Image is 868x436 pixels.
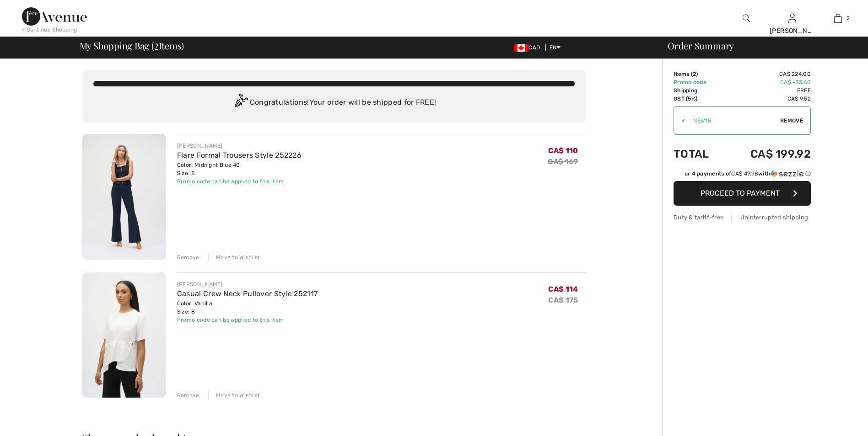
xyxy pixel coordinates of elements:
div: Congratulations! Your order will be shipped for FREE! [93,94,575,112]
span: CA$ 114 [548,285,578,293]
img: Flare Formal Trousers Style 252226 [82,134,166,260]
div: Order Summary [657,41,863,50]
td: Total [674,138,724,170]
a: Casual Crew Neck Pullover Style 252117 [177,289,318,298]
div: Move to Wishlist [208,391,260,399]
div: [PERSON_NAME] [177,280,318,288]
s: CA$ 175 [548,296,578,304]
img: My Bag [834,13,842,24]
div: or 4 payments of with [685,170,811,178]
img: Congratulation2.svg [232,94,250,112]
div: Remove [177,391,199,399]
input: Promo code [686,107,780,134]
span: 2 [154,39,159,51]
td: GST (5%) [674,95,724,103]
s: CA$ 169 [548,157,578,166]
div: [PERSON_NAME] [770,26,814,36]
span: 2 [693,71,696,77]
td: CA$ 199.92 [724,138,811,170]
div: [PERSON_NAME] [177,142,302,150]
div: < Continue Shopping [22,26,77,34]
img: Sezzle [771,170,803,178]
span: CA$ 110 [548,146,578,155]
td: Free [724,86,811,95]
span: CAD [514,44,544,51]
div: or 4 payments ofCA$ 49.98withSezzle Click to learn more about Sezzle [674,170,811,181]
img: search the website [743,13,750,24]
span: 2 [846,14,850,22]
div: Move to Wishlist [208,253,260,261]
span: Remove [780,117,803,125]
img: Casual Crew Neck Pullover Style 252117 [82,272,166,398]
td: Items ( ) [674,70,724,78]
span: My Shopping Bag ( Items) [80,41,184,50]
td: CA$ -33.60 [724,78,811,86]
div: Promo code can be applied to this item [177,177,302,186]
a: 2 [815,13,860,24]
img: My Info [788,13,796,24]
td: Shipping [674,86,724,95]
div: Promo code can be applied to this item [177,316,318,324]
img: Canadian Dollar [514,44,528,52]
img: 1ère Avenue [22,7,87,26]
a: Sign In [788,14,796,22]
td: CA$ 9.52 [724,95,811,103]
td: CA$ 224.00 [724,70,811,78]
span: Proceed to Payment [701,189,780,197]
span: EN [550,44,561,51]
a: Flare Formal Trousers Style 252226 [177,151,302,160]
div: Remove [177,253,199,261]
span: CA$ 49.98 [731,170,758,177]
td: Promo code [674,78,724,86]
div: Color: Midnight Blue 40 Size: 8 [177,161,302,177]
div: Color: Vanilla Size: 8 [177,299,318,316]
div: Duty & tariff-free | Uninterrupted shipping [674,213,811,222]
button: Proceed to Payment [674,181,811,206]
div: ✔ [674,117,686,125]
